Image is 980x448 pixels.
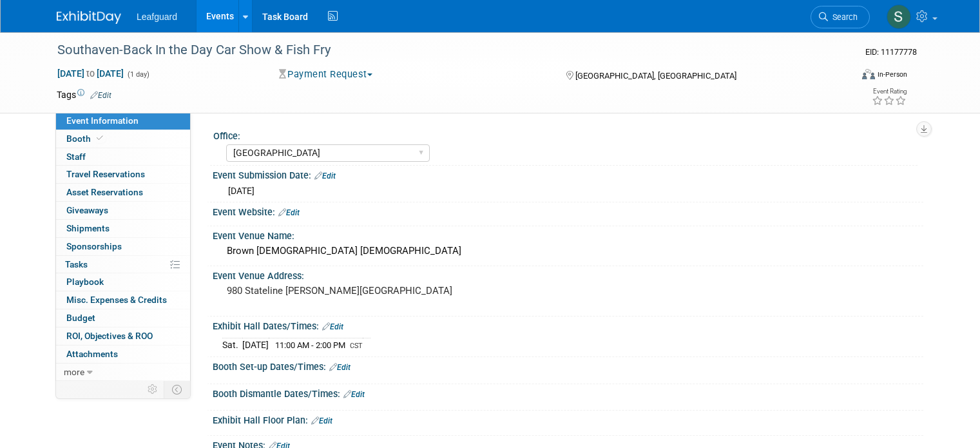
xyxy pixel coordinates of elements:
span: Staff [66,151,86,162]
td: Tags [57,88,111,101]
div: In-Person [877,70,907,79]
span: Travel Reservations [66,169,145,179]
div: Booth Dismantle Dates/Times: [213,384,923,401]
a: Budget [56,309,190,327]
a: Tasks [56,256,190,273]
i: Booth reservation complete [97,135,103,142]
span: Event ID: 11177778 [865,47,917,57]
span: [DATE] [228,186,255,196]
button: Payment Request [274,68,378,81]
td: [DATE] [242,338,269,352]
span: ROI, Objectives & ROO [66,331,153,341]
a: Edit [311,416,332,425]
img: ExhibitDay [57,11,121,24]
a: Sponsorships [56,238,190,255]
a: Asset Reservations [56,184,190,201]
a: Misc. Expenses & Credits [56,291,190,309]
img: Format-Inperson.png [862,69,875,79]
a: Giveaways [56,202,190,219]
div: Event Format [782,67,907,86]
a: Event Information [56,112,190,130]
td: Sat. [222,338,242,352]
a: Booth [56,130,190,148]
a: Search [811,6,870,28]
span: [DATE] [DATE] [57,68,124,79]
span: Misc. Expenses & Credits [66,295,167,305]
span: Shipments [66,223,110,233]
span: Event Information [66,115,139,126]
span: Budget [66,313,95,323]
a: Edit [343,390,365,399]
div: Event Website: [213,202,923,219]
span: Leafguard [137,12,177,22]
span: Tasks [65,259,88,269]
span: Playbook [66,277,104,287]
span: Search [828,12,858,22]
span: to [84,68,97,79]
div: Southaven-Back In the Day Car Show & Fish Fry [53,39,835,62]
a: more [56,364,190,381]
a: ROI, Objectives & ROO [56,327,190,345]
a: Edit [314,171,336,180]
td: Personalize Event Tab Strip [142,381,164,398]
span: more [64,367,84,377]
span: CST [350,342,363,350]
pre: 980 Stateline [PERSON_NAME][GEOGRAPHIC_DATA] [227,285,495,297]
div: Brown [DEMOGRAPHIC_DATA] [DEMOGRAPHIC_DATA] [222,241,914,261]
span: Sponsorships [66,241,122,251]
a: Playbook [56,273,190,291]
span: 11:00 AM - 2:00 PM [275,340,345,350]
a: Edit [322,322,343,331]
span: Asset Reservations [66,187,143,197]
a: Staff [56,148,190,166]
span: [GEOGRAPHIC_DATA], [GEOGRAPHIC_DATA] [575,71,736,81]
div: Exhibit Hall Dates/Times: [213,317,923,333]
div: Event Venue Name: [213,226,923,242]
a: Travel Reservations [56,166,190,183]
div: Event Venue Address: [213,266,923,282]
a: Edit [90,91,111,100]
div: Exhibit Hall Floor Plan: [213,411,923,427]
span: Attachments [66,349,118,359]
a: Edit [278,208,300,217]
a: Shipments [56,220,190,237]
span: Giveaways [66,205,108,215]
span: (1 day) [126,70,149,79]
div: Event Submission Date: [213,166,923,182]
a: Attachments [56,346,190,363]
div: Office: [213,126,918,142]
img: Stephanie Luke [887,5,911,29]
span: Booth [66,133,106,144]
div: Booth Set-up Dates/Times: [213,357,923,374]
div: Event Rating [872,88,907,95]
td: Toggle Event Tabs [164,381,191,398]
a: Edit [329,363,351,372]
